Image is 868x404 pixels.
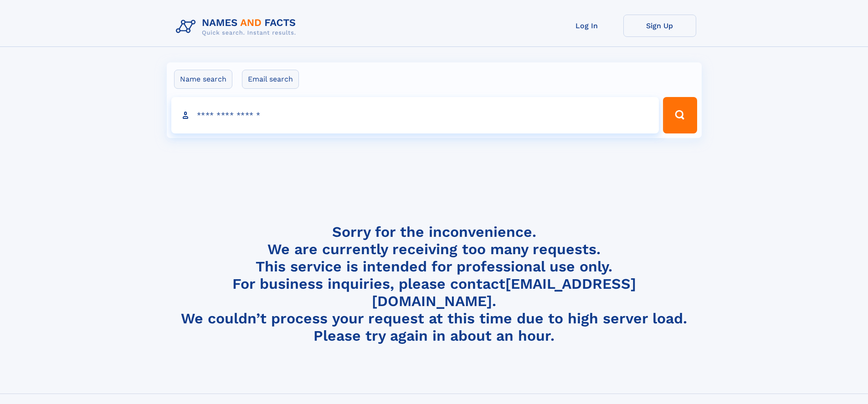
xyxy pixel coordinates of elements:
[171,97,659,133] input: search input
[172,15,303,39] img: Logo Names and Facts
[550,15,623,37] a: Log In
[372,275,636,310] a: [EMAIL_ADDRESS][DOMAIN_NAME]
[242,70,299,89] label: Email search
[623,15,696,37] a: Sign Up
[174,70,232,89] label: Name search
[663,97,697,133] button: Search Button
[172,223,696,345] h4: Sorry for the inconvenience. We are currently receiving too many requests. This service is intend...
